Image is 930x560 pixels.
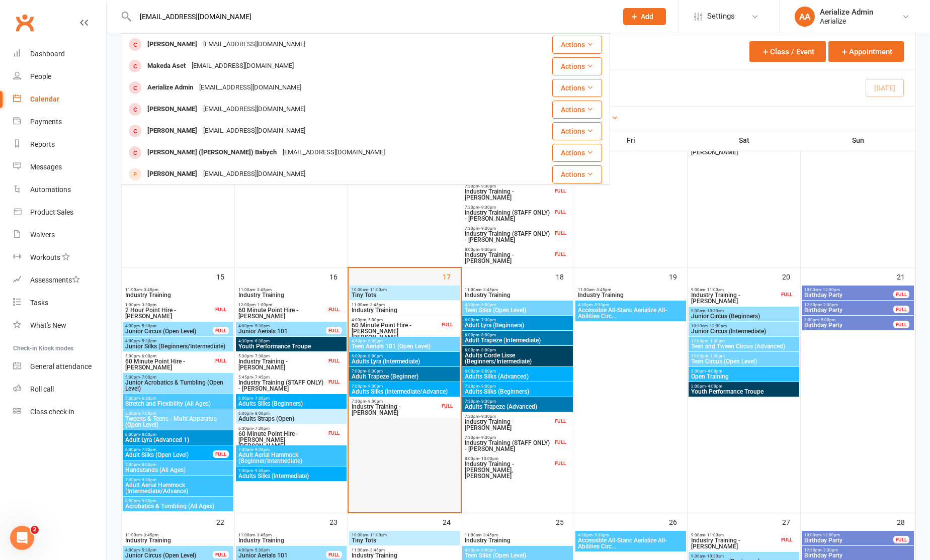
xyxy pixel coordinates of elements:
[893,536,909,543] div: FULL
[691,137,779,155] span: 60 Minute Point Hire - [PERSON_NAME] [PERSON_NAME]
[144,145,280,160] div: [PERSON_NAME] ([PERSON_NAME]) Babych
[13,378,106,401] a: Roll call
[326,429,342,437] div: FULL
[30,163,62,171] div: Messages
[329,268,348,285] div: 16
[691,374,797,380] span: Open Training
[691,384,797,389] span: 2:00pm
[368,288,387,292] span: - 11:00am
[238,328,326,334] span: Junior Aerials 101
[552,229,568,237] div: FULL
[595,288,611,292] span: - 3:45pm
[216,513,234,530] div: 22
[238,343,345,349] span: Youth Performance Troupe
[479,184,496,189] span: - 9:30pm
[552,438,568,446] div: FULL
[144,124,200,138] div: [PERSON_NAME]
[705,288,724,292] span: - 11:00am
[749,41,826,62] button: Class / Event
[464,404,571,410] span: Adults Trapeze (Advanced)
[125,292,231,298] span: Industry Training
[140,396,156,401] span: - 6:30pm
[238,396,345,401] span: 6:00pm
[253,447,270,452] span: - 9:00pm
[10,526,34,550] iframe: Intercom live chat
[464,292,571,298] span: Industry Training
[351,358,458,364] span: Adults Lyra (Intermediate)
[140,375,156,380] span: - 7:00pm
[479,369,496,374] span: - 8:00pm
[125,447,213,452] span: 6:00pm
[140,303,156,307] span: - 3:30pm
[125,416,231,428] span: Tweens & Teens - Multi Apparatus (Open Level)
[464,399,571,404] span: 7:30pm
[125,324,213,328] span: 4:00pm
[893,306,909,313] div: FULL
[140,324,156,328] span: - 5:30pm
[366,354,383,358] span: - 8:00pm
[641,13,653,21] span: Add
[238,307,326,319] span: 60 Minute Point Hire - [PERSON_NAME]
[238,411,345,416] span: 6:00pm
[464,419,553,431] span: Industry Training - [PERSON_NAME]
[464,389,571,395] span: Adults Silks (Beginners)
[708,354,725,358] span: - 1:30pm
[30,95,59,103] div: Calendar
[125,482,231,494] span: Adult Aerial Hammock (Intermediate/Advance)
[464,456,553,461] span: 8:00pm
[439,402,455,410] div: FULL
[464,384,571,389] span: 7:30pm
[691,328,797,334] span: Junior Circus (Intermediate)
[779,536,795,543] div: FULL
[238,431,326,449] span: 60 Minute Point Hire - [PERSON_NAME] [PERSON_NAME]
[125,533,231,537] span: 11:00am
[464,348,571,352] span: 6:00pm
[691,343,797,349] span: Teen and Tween Circus (Advanced)
[125,354,213,358] span: 5:00pm
[253,339,270,343] span: - 6:30pm
[577,288,684,292] span: 11:00am
[30,50,65,58] div: Dashboard
[351,369,458,374] span: 7:00pm
[253,411,270,416] span: - 8:00pm
[140,499,156,503] span: - 9:30pm
[552,36,602,54] button: Actions
[238,473,345,479] span: Adults Silks (Intermediate)
[351,339,458,343] span: 4:30pm
[280,145,388,160] div: [EMAIL_ADDRESS][DOMAIN_NAME]
[30,253,60,261] div: Workouts
[479,205,496,210] span: - 9:30pm
[132,10,610,24] input: Search...
[691,369,797,374] span: 2:00pm
[705,533,724,537] span: - 11:00am
[125,478,231,482] span: 7:30pm
[351,343,458,349] span: Teen Aerials 101 (Open Level)
[253,354,270,358] span: - 7:30pm
[691,309,797,313] span: 9:00am
[669,513,687,530] div: 26
[238,537,345,543] span: Industry Training
[125,339,231,343] span: 4:00pm
[144,59,189,73] div: Makeda Aset
[577,292,684,298] span: Industry Training
[30,321,66,329] div: What's New
[464,231,553,243] span: Industry Training (STAFF ONLY) - [PERSON_NAME]
[820,8,873,17] div: Aerialize Admin
[691,354,797,358] span: 12:00pm
[140,339,156,343] span: - 5:30pm
[238,303,326,307] span: 12:00pm
[479,399,496,404] span: - 9:30pm
[439,321,455,328] div: FULL
[238,292,345,298] span: Industry Training
[351,384,458,389] span: 7:00pm
[30,408,74,416] div: Class check-in
[821,288,840,292] span: - 12:00pm
[238,452,345,464] span: Adult Aerial Hammock (Beginner/Intermediate)
[804,303,894,307] span: 12:30pm
[30,118,62,126] div: Payments
[142,288,158,292] span: - 3:45pm
[464,414,553,419] span: 7:30pm
[216,268,234,285] div: 15
[368,303,385,307] span: - 3:45pm
[30,208,73,216] div: Product Sales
